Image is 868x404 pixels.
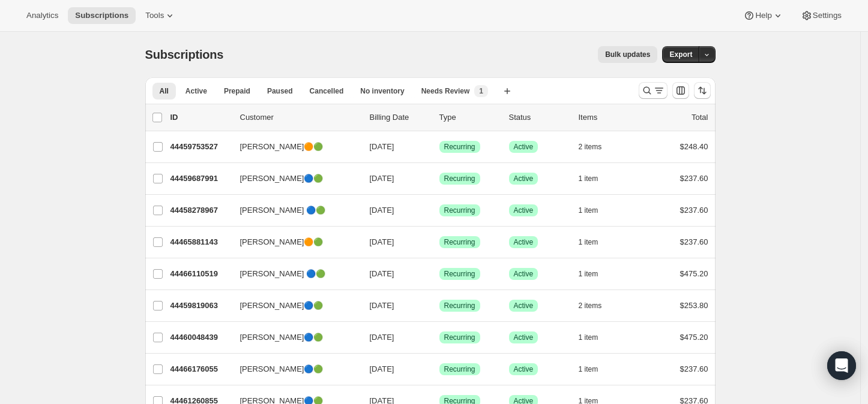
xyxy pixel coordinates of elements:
[579,234,612,251] button: 1 item
[498,83,517,100] button: Create new view
[514,364,534,374] span: Active
[360,86,404,96] span: No inventory
[514,206,534,215] span: Active
[444,301,475,310] span: Recurring
[605,50,650,59] span: Bulk updates
[680,333,708,342] span: $475.20
[170,236,231,248] p: 44465881143
[233,328,353,347] button: [PERSON_NAME]🔵🟢
[170,329,708,346] div: 44460048439[PERSON_NAME]🔵🟢[DATE]SuccessRecurringSuccessActive1 item$475.20
[639,82,668,99] button: Search and filter results
[444,206,475,215] span: Recurring
[240,268,326,280] span: [PERSON_NAME] 🔵🟢
[672,82,689,99] button: Customize table column order and visibility
[240,363,324,375] span: [PERSON_NAME]🔵🟢
[579,174,598,183] span: 1 item
[514,301,534,310] span: Active
[579,361,612,378] button: 1 item
[19,7,65,24] button: Analytics
[233,233,353,252] button: [PERSON_NAME]🟠🟢
[138,7,183,24] button: Tools
[827,351,856,380] div: Open Intercom Messenger
[444,174,475,183] span: Recurring
[444,269,475,279] span: Recurring
[579,269,598,279] span: 1 item
[662,46,699,63] button: Export
[680,269,708,278] span: $475.20
[579,329,612,346] button: 1 item
[370,269,394,278] span: [DATE]
[145,11,164,20] span: Tools
[240,236,324,248] span: [PERSON_NAME]🟠🟢
[444,364,475,374] span: Recurring
[75,11,128,20] span: Subscriptions
[170,300,231,312] p: 44459819063
[444,333,475,342] span: Recurring
[240,331,324,343] span: [PERSON_NAME]🔵🟢
[680,364,708,373] span: $237.60
[579,266,612,282] button: 1 item
[170,268,231,280] p: 44466110519
[579,170,612,187] button: 1 item
[240,173,324,185] span: [PERSON_NAME]🔵🟢
[170,361,708,378] div: 44466176055[PERSON_NAME]🔵🟢[DATE]SuccessRecurringSuccessActive1 item$237.60
[233,137,353,156] button: [PERSON_NAME]🟠🟢
[370,301,394,310] span: [DATE]
[370,111,430,123] p: Billing Date
[170,138,708,155] div: 44459753527[PERSON_NAME]🟠🟢[DATE]SuccessRecurringSuccessActive2 items$248.40
[598,46,657,63] button: Bulk updates
[170,297,708,314] div: 44459819063[PERSON_NAME]🔵🟢[DATE]SuccessRecurringSuccessActive2 items$253.80
[240,141,324,153] span: [PERSON_NAME]🟠🟢
[579,142,602,152] span: 2 items
[233,169,353,188] button: [PERSON_NAME]🔵🟢
[509,111,569,123] p: Status
[233,264,353,284] button: [PERSON_NAME] 🔵🟢
[421,86,470,96] span: Needs Review
[170,170,708,187] div: 44459687991[PERSON_NAME]🔵🟢[DATE]SuccessRecurringSuccessActive1 item$237.60
[370,237,394,246] span: [DATE]
[68,7,136,24] button: Subscriptions
[170,234,708,251] div: 44465881143[PERSON_NAME]🟠🟢[DATE]SuccessRecurringSuccessActive1 item$237.60
[579,364,598,374] span: 1 item
[370,364,394,373] span: [DATE]
[755,11,771,20] span: Help
[579,202,612,219] button: 1 item
[736,7,791,24] button: Help
[514,237,534,247] span: Active
[669,50,692,59] span: Export
[170,266,708,282] div: 44466110519[PERSON_NAME] 🔵🟢[DATE]SuccessRecurringSuccessActive1 item$475.20
[233,296,353,315] button: [PERSON_NAME]🔵🟢
[579,138,615,155] button: 2 items
[579,237,598,247] span: 1 item
[233,201,353,220] button: [PERSON_NAME] 🔵🟢
[444,142,475,152] span: Recurring
[170,363,231,375] p: 44466176055
[579,333,598,342] span: 1 item
[680,237,708,246] span: $237.60
[370,174,394,183] span: [DATE]
[170,331,231,343] p: 44460048439
[370,333,394,342] span: [DATE]
[579,111,639,123] div: Items
[370,142,394,151] span: [DATE]
[185,86,207,96] span: Active
[514,174,534,183] span: Active
[240,204,326,216] span: [PERSON_NAME] 🔵🟢
[439,111,499,123] div: Type
[267,86,293,96] span: Paused
[170,204,231,216] p: 44458278967
[579,206,598,215] span: 1 item
[514,142,534,152] span: Active
[233,360,353,379] button: [PERSON_NAME]🔵🟢
[240,300,324,312] span: [PERSON_NAME]🔵🟢
[692,111,708,123] p: Total
[680,174,708,183] span: $237.60
[26,11,58,20] span: Analytics
[694,82,711,99] button: Sort the results
[680,206,708,215] span: $237.60
[794,7,849,24] button: Settings
[170,111,708,123] div: IDCustomerBilling DateTypeStatusItemsTotal
[170,173,231,185] p: 44459687991
[813,11,842,20] span: Settings
[170,111,231,123] p: ID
